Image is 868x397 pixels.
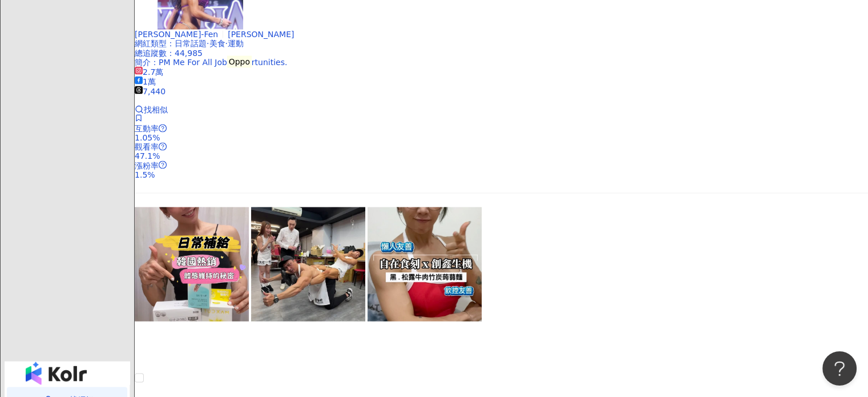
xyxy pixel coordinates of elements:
span: rtunities. [252,58,288,67]
span: 1萬 [135,77,156,86]
span: question-circle [159,143,167,151]
span: · [225,39,227,48]
span: question-circle [159,125,167,133]
span: 7,440 [135,87,165,96]
span: [PERSON_NAME] [228,30,294,39]
div: 1.5% [135,170,868,179]
img: post-image [251,207,365,322]
span: [PERSON_NAME]-Fen [135,30,218,39]
span: 美食 [209,39,225,48]
span: question-circle [159,161,167,169]
mark: Oppo [227,56,252,69]
span: 漲粉率 [135,161,159,170]
div: 47.1% [135,151,868,161]
a: 找相似 [135,105,168,114]
span: 日常話題 [175,39,207,48]
span: 互動率 [135,124,159,133]
span: 簡介 ： [135,56,287,69]
span: 觀看率 [135,142,159,151]
div: 網紅類型 ： [135,39,868,48]
div: 1.05% [135,133,868,142]
span: PM Me For All Job [159,58,227,67]
span: 找相似 [144,105,168,114]
div: 總追蹤數 ： 44,985 [135,49,868,58]
span: · [207,39,209,48]
img: post-image [135,207,249,322]
span: 運動 [228,39,244,48]
span: 2.7萬 [135,67,163,77]
iframe: Help Scout Beacon - Open [822,351,857,386]
img: post-image [368,207,482,322]
img: logo [26,362,87,385]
